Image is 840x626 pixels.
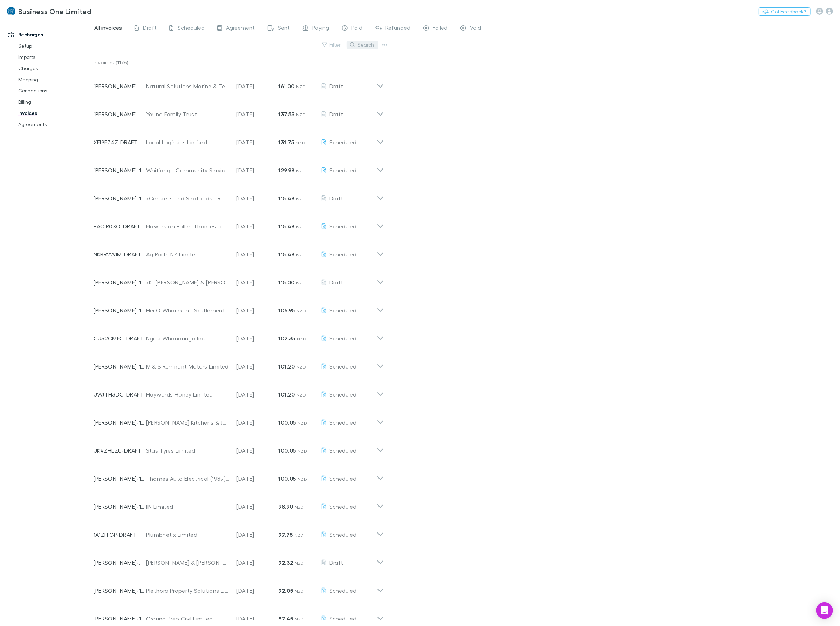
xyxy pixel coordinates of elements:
[237,194,279,202] p: [DATE]
[237,278,279,287] p: [DATE]
[88,153,390,181] div: [PERSON_NAME]-1663Whitianga Community Service Trust[DATE]129.98 NZDScheduled
[296,140,305,145] span: NZD
[11,119,99,130] a: Agreements
[146,250,230,259] div: Ag Parts NZ Limited
[279,139,294,146] strong: 131.75
[94,222,146,231] p: BACIR0XQ-DRAFT
[11,40,99,51] a: Setup
[94,614,146,623] p: [PERSON_NAME]-1602
[279,223,295,230] strong: 115.48
[386,24,411,33] span: Refunded
[237,166,279,174] p: [DATE]
[279,111,295,118] strong: 137.53
[330,195,343,201] span: Draft
[88,518,390,546] div: 1A1ZITGP-DRAFTPlumbnetix Limited[DATE]97.75 NZDScheduled
[237,334,279,343] p: [DATE]
[94,166,146,174] p: [PERSON_NAME]-1663
[330,363,357,370] span: Scheduled
[237,110,279,118] p: [DATE]
[18,7,91,15] h3: Business One Limited
[279,195,295,202] strong: 115.48
[94,278,146,287] p: [PERSON_NAME]-1556
[279,447,296,454] strong: 100.05
[94,306,146,315] p: [PERSON_NAME]-1613
[297,336,306,342] span: NZD
[88,350,390,378] div: [PERSON_NAME]-1294M & S Remnant Motors Limited[DATE]101.20 NZDScheduled
[94,138,146,146] p: XEI9FZ4Z-DRAFT
[146,334,230,343] div: Ngati Whanaunga Inc
[146,418,230,427] div: [PERSON_NAME] Kitchens & Joinery Limited
[330,447,357,454] span: Scheduled
[88,97,390,125] div: [PERSON_NAME]-0385Young Family Trust[DATE]137.53 NZDDraft
[88,574,390,602] div: [PERSON_NAME]-1598Plethora Property Solutions Limited[DATE]92.05 NZDScheduled
[279,587,293,594] strong: 92.05
[94,558,146,567] p: [PERSON_NAME]-0060
[88,434,390,462] div: UK4ZHLZU-DRAFTStus Tyres Limited[DATE]100.05 NZDScheduled
[146,194,230,202] div: xCentre Island Seafoods - Rechargly
[237,502,279,511] p: [DATE]
[146,446,230,455] div: Stus Tyres Limited
[296,168,306,173] span: NZD
[11,108,99,119] a: Invoices
[146,306,230,315] div: Hei O Wharekaho Settlement Trust
[330,167,357,173] span: Scheduled
[88,181,390,209] div: [PERSON_NAME]-1559xCentre Island Seafoods - Rechargly[DATE]115.48 NZDDraft
[178,24,205,33] span: Scheduled
[146,558,230,567] div: [PERSON_NAME] & [PERSON_NAME]
[330,139,357,145] span: Scheduled
[146,166,230,174] div: Whitianga Community Service Trust
[88,238,390,266] div: NKBR2WIM-DRAFTAg Parts NZ Limited[DATE]115.48 NZDScheduled
[296,308,306,314] span: NZD
[237,306,279,315] p: [DATE]
[237,418,279,427] p: [DATE]
[296,196,306,201] span: NZD
[330,83,343,89] span: Draft
[279,279,295,286] strong: 115.00
[88,125,390,153] div: XEI9FZ4Z-DRAFTLocal Logistics Limited[DATE]131.75 NZDScheduled
[433,24,448,33] span: Failed
[146,138,230,146] div: Local Logistics Limited
[470,24,482,33] span: Void
[816,602,833,619] div: Open Intercom Messenger
[146,222,230,231] div: Flowers on Pollen Thames Limited
[279,83,295,90] strong: 161.00
[11,96,99,108] a: Billing
[7,7,15,15] img: Business One Limited's Logo
[330,503,357,510] span: Scheduled
[226,24,255,33] span: Agreement
[11,63,99,74] a: Charges
[330,279,343,286] span: Draft
[237,558,279,567] p: [DATE]
[3,3,95,20] a: Business One Limited
[94,390,146,399] p: UWJTH3DC-DRAFT
[88,322,390,350] div: CU52CMEC-DRAFTNgati Whanaunga Inc[DATE]102.35 NZDScheduled
[298,476,307,482] span: NZD
[146,502,230,511] div: IIN Limited
[237,362,279,371] p: [DATE]
[146,614,230,623] div: Ground Prep Civil Limited
[330,531,357,538] span: Scheduled
[143,24,157,33] span: Draft
[279,503,293,510] strong: 98.90
[94,362,146,371] p: [PERSON_NAME]-1294
[146,110,230,118] div: Young Family Trust
[330,223,357,229] span: Scheduled
[146,82,230,90] div: Natural Solutions Marine & Terrestrial Ecologists Limited
[330,391,357,398] span: Scheduled
[146,390,230,399] div: Haywards Honey Limited
[237,250,279,259] p: [DATE]
[88,378,390,406] div: UWJTH3DC-DRAFTHaywards Honey Limited[DATE]101.20 NZDScheduled
[330,307,357,314] span: Scheduled
[88,209,390,238] div: BACIR0XQ-DRAFTFlowers on Pollen Thames Limited[DATE]115.48 NZDScheduled
[11,74,99,85] a: Mapping
[279,531,293,538] strong: 97.75
[296,392,306,398] span: NZD
[88,546,390,574] div: [PERSON_NAME]-0060[PERSON_NAME] & [PERSON_NAME][DATE]92.32 NZDDraft
[330,335,357,342] span: Scheduled
[88,462,390,490] div: [PERSON_NAME]-1647Thames Auto Electrical (1989) Limited[DATE]100.05 NZDScheduled
[237,222,279,231] p: [DATE]
[279,335,295,342] strong: 102.35
[146,530,230,539] div: Plumbnetix Limited
[94,334,146,343] p: CU52CMEC-DRAFT
[330,587,357,594] span: Scheduled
